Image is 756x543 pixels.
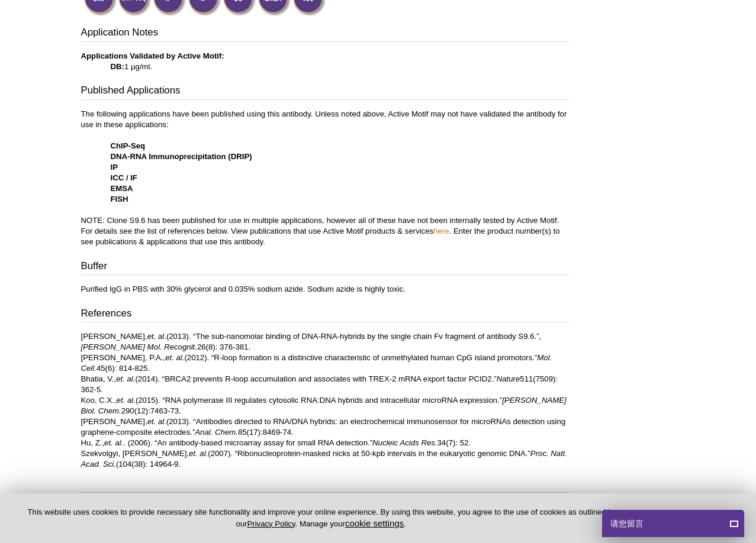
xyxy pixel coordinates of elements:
p: The following applications have been published using this antibody. Unless noted above, Active Mo... [81,109,569,247]
p: [PERSON_NAME], (2013). “The sub-nanomolar binding of DNA-RNA-hybrids by the single chain Fv fragm... [81,331,569,470]
strong: DB: [111,62,124,71]
h3: Buffer [81,259,569,276]
p: 1 µg/ml. [81,51,569,72]
p: Purified IgG in PBS with 30% glycerol and 0.035% sodium azide. Sodium azide is highly toxic. [81,284,569,295]
a: here [433,227,449,235]
span: 请您留言 [609,510,644,537]
i: Nucleic Acids Res. [372,438,437,447]
h3: Application Notes [81,25,569,42]
strong: ChIP-Seq [111,141,146,150]
strong: EMSA [111,184,133,193]
strong: ICC / IF [111,173,137,182]
i: et. al. [165,353,184,362]
i: et. al. [147,332,166,341]
strong: DNA-RNA Immunoprecipitation (DRIP) [111,152,252,161]
a: Privacy Policy [247,519,295,528]
i: et. al. [189,449,208,458]
b: Applications Validated by Active Motif: [81,51,224,60]
button: cookie settings [345,518,404,528]
i: [PERSON_NAME] Biol. Chem. [81,396,567,415]
i: Anal. Chem. [195,428,238,437]
strong: IP [111,163,118,172]
p: This website uses cookies to provide necessary site functionality and improve your online experie... [19,507,623,529]
i: et. al. [104,438,123,447]
i: [PERSON_NAME] Mol. Recognit. [81,342,197,351]
i: et. al. [116,374,135,383]
h3: References [81,306,569,323]
i: et. al. [117,396,136,405]
i: Nature [497,374,520,383]
strong: FISH [111,195,128,203]
i: et. al. [147,417,166,426]
h3: Published Applications [81,83,569,100]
